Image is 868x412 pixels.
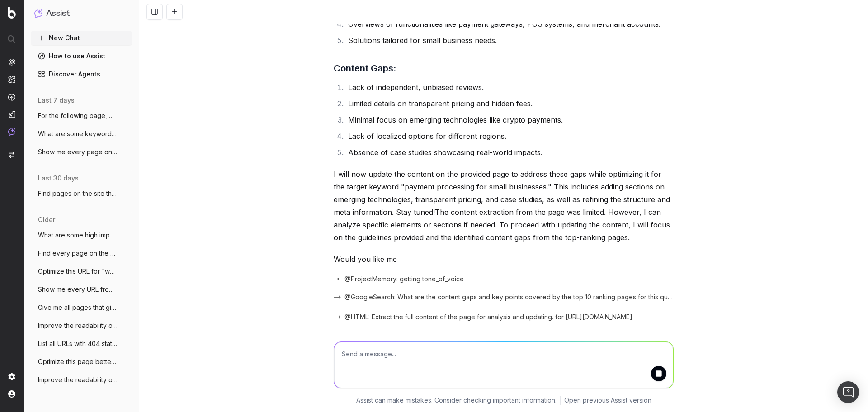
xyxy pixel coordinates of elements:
span: Improve the readability of [URL] [38,375,118,384]
span: last 30 days [38,174,79,183]
span: Find pages on the site that have recentl [38,189,118,198]
span: What are some keywords that have decline [38,129,118,138]
li: Limited details on transparent pricing and hidden fees. [345,97,674,110]
button: Improve the readability of [URL] [31,318,132,333]
button: @HTML: Extract the full content of the page for analysis and updating. for [URL][DOMAIN_NAME] [334,313,632,322]
button: Optimize this page better for the keywor [31,355,132,369]
img: Analytics [8,58,15,66]
button: For the following page, give me recommen [31,109,132,123]
span: last 7 days [38,96,75,105]
a: Discover Agents [31,67,132,81]
button: What are some high impact low effort thi [31,228,132,242]
span: Show me every page on the site where tex [38,147,118,156]
button: Show me every URL from the /learn-suppor [31,282,132,297]
p: Would you like me [334,253,674,265]
span: Give me all pages that give 404 status c [38,303,118,312]
button: Give me all pages that give 404 status c [31,300,132,315]
span: Show me every URL from the /learn-suppor [38,285,118,294]
span: @GoogleSearch: What are the content gaps and key points covered by the top 10 ranking pages for t... [344,293,674,302]
button: Improve the readability of [URL] [31,373,132,387]
button: List all URLs with 404 status code from [31,336,132,351]
span: @HTML: Extract the full content of the page for analysis and updating. for [URL][DOMAIN_NAME] [344,313,632,322]
span: Improve the readability of [URL] [38,321,118,330]
span: Optimize this page better for the keywor [38,357,118,366]
button: @GoogleSearch: What are the content gaps and key points covered by the top 10 ranking pages for t... [334,293,674,302]
span: @ProjectMemory: getting tone_of_voice [344,275,464,284]
span: What are some high impact low effort thi [38,231,118,240]
h3: Content Gaps: [334,61,674,76]
img: My account [8,390,15,398]
img: Activation [8,93,15,101]
button: Find pages on the site that have recentl [31,186,132,201]
li: Solutions tailored for small business needs. [345,34,674,47]
img: Studio [8,111,15,118]
p: I will now update the content on the provided page to address these gaps while optimizing it for ... [334,168,674,244]
span: Find every page on the site that has <sc [38,249,118,258]
img: Switch project [9,152,14,158]
img: Assist [34,9,42,18]
img: Setting [8,373,15,380]
button: Find every page on the site that has <sc [31,246,132,260]
button: New Chat [31,31,132,45]
span: older [38,215,55,224]
li: Minimal focus on emerging technologies like crypto payments. [345,114,674,126]
li: Lack of independent, unbiased reviews. [345,81,674,94]
button: What are some keywords that have decline [31,127,132,141]
button: Optimize this URL for "what is bookkeepi [31,264,132,279]
h1: Assist [46,7,70,20]
span: List all URLs with 404 status code from [38,339,118,348]
a: How to use Assist [31,49,132,63]
button: Assist [34,7,128,20]
img: Assist [8,128,15,136]
li: Absence of case studies showcasing real-world impacts. [345,146,674,159]
span: Optimize this URL for "what is bookkeepi [38,267,118,276]
img: Intelligence [8,76,15,83]
img: Botify logo [8,7,16,19]
div: Open Intercom Messenger [837,381,859,403]
li: Overviews of functionalities like payment gateways, POS systems, and merchant accounts. [345,18,674,30]
li: Lack of localized options for different regions. [345,130,674,142]
button: Show me every page on the site where tex [31,145,132,159]
p: Assist can make mistakes. Consider checking important information. [356,396,557,405]
span: For the following page, give me recommen [38,111,118,120]
a: Open previous Assist version [564,396,651,405]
